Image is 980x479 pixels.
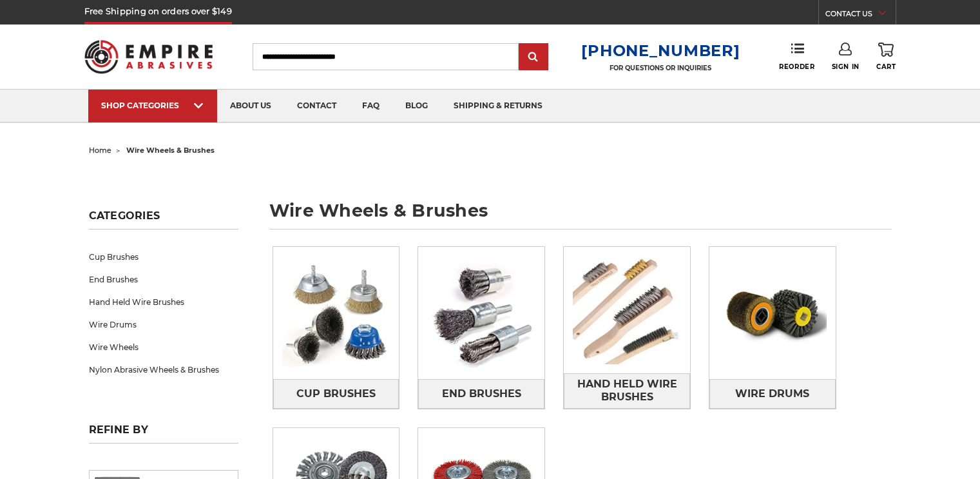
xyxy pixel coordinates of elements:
span: Cup Brushes [296,383,376,405]
a: home [89,146,111,155]
span: Hand Held Wire Brushes [564,373,689,408]
img: Hand Held Wire Brushes [564,247,690,373]
a: CONTACT US [825,6,896,24]
img: End Brushes [418,250,544,376]
h5: Categories [89,210,238,230]
a: Cup Brushes [273,379,399,408]
span: wire wheels & brushes [126,146,215,155]
div: SHOP CATEGORIES [101,101,204,110]
span: Wire Drums [735,383,809,405]
img: Empire Abrasives [84,32,213,82]
h1: wire wheels & brushes [269,202,892,230]
a: contact [284,90,349,122]
a: shipping & returns [441,90,555,122]
span: Reorder [779,63,814,71]
a: faq [349,90,392,122]
span: Cart [876,63,896,71]
a: Wire Drums [709,379,836,408]
a: Hand Held Wire Brushes [89,291,238,313]
img: Cup Brushes [273,250,399,376]
input: Submit [521,44,546,70]
p: FOR QUESTIONS OR INQUIRIES [581,64,740,72]
a: about us [217,90,284,122]
a: Hand Held Wire Brushes [564,373,690,409]
a: Wire Drums [89,313,238,336]
a: Cart [876,43,896,71]
span: End Brushes [442,383,521,405]
h5: Refine by [89,424,238,444]
a: Cup Brushes [89,246,238,268]
a: End Brushes [89,268,238,291]
a: [PHONE_NUMBER] [581,41,740,60]
a: End Brushes [418,379,544,408]
img: Wire Drums [709,250,836,376]
a: Nylon Abrasive Wheels & Brushes [89,358,238,381]
a: Reorder [779,43,814,70]
a: blog [392,90,441,122]
span: Sign In [832,63,860,71]
a: Wire Wheels [89,336,238,358]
